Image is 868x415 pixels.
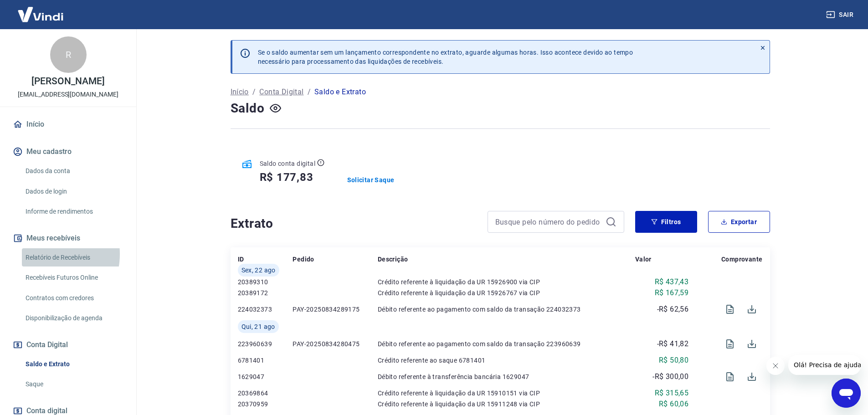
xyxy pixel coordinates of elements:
iframe: Fechar mensagem [766,357,785,375]
p: R$ 315,65 [655,388,689,399]
a: Dados da conta [22,162,125,180]
button: Meus recebíveis [11,228,125,248]
iframe: Botão para abrir a janela de mensagens [832,379,861,408]
p: Pedido [293,255,314,264]
p: / [308,87,311,97]
p: Crédito referente à liquidação da UR 15926767 via CIP [378,288,635,297]
p: Débito referente ao pagamento com saldo da transação 223960639 [378,339,635,348]
p: 224032373 [238,305,293,314]
a: Contratos com credores [22,289,125,307]
h5: R$ 177,83 [260,170,313,184]
button: Conta Digital [11,335,125,355]
p: Saldo e Extrato [314,87,366,97]
button: Exportar [708,211,770,233]
a: Informe de rendimentos [22,202,125,221]
span: Olá! Precisa de ajuda? [5,6,77,14]
input: Busque pelo número do pedido [495,215,602,229]
a: Início [11,114,125,134]
span: Visualizar [719,366,741,388]
a: Conta Digital [259,87,303,97]
a: Disponibilização de agenda [22,309,125,328]
p: 20370959 [238,400,293,409]
p: 6781401 [238,356,293,365]
p: Débito referente à transferência bancária 1629047 [378,372,635,381]
p: Crédito referente à liquidação da UR 15911248 via CIP [378,400,635,409]
p: R$ 50,80 [659,355,688,366]
p: PAY-20250834289175 [293,305,378,314]
p: Se o saldo aumentar sem um lançamento correspondente no extrato, aguarde algumas horas. Isso acon... [258,48,633,66]
span: Qui, 21 ago [241,322,275,331]
p: 223960639 [238,339,293,348]
span: Download [741,366,763,388]
p: -R$ 300,00 [652,371,688,382]
button: Meu cadastro [11,142,125,162]
img: Vindi [11,0,70,28]
a: Recebíveis Futuros Online [22,268,125,287]
p: 20369864 [238,389,293,398]
a: Solicitar Saque [347,175,395,184]
span: Download [741,298,763,320]
p: / [252,87,256,97]
p: 20389172 [238,288,293,297]
p: [EMAIL_ADDRESS][DOMAIN_NAME] [18,90,118,99]
h4: Extrato [231,215,477,233]
span: Visualizar [719,333,741,355]
p: R$ 60,06 [659,399,688,410]
div: R [50,36,87,73]
p: R$ 437,43 [655,277,689,287]
p: PAY-20250834280475 [293,339,378,348]
button: Sair [824,6,857,23]
p: Crédito referente ao saque 6781401 [378,356,635,365]
a: Saque [22,375,125,394]
h4: Saldo [231,99,265,118]
p: Saldo conta digital [260,159,316,168]
span: Download [741,333,763,355]
a: Relatório de Recebíveis [22,248,125,267]
button: Filtros [635,211,697,233]
p: Descrição [378,255,408,264]
p: Comprovante [721,255,762,264]
a: Saldo e Extrato [22,355,125,374]
p: Débito referente ao pagamento com saldo da transação 224032373 [378,305,635,314]
p: Crédito referente à liquidação da UR 15910151 via CIP [378,389,635,398]
p: R$ 167,59 [655,287,689,298]
p: 1629047 [238,372,293,381]
p: Valor [635,255,652,264]
p: -R$ 41,82 [657,338,689,349]
p: Crédito referente à liquidação da UR 15926900 via CIP [378,277,635,287]
p: [PERSON_NAME] [31,77,104,86]
iframe: Mensagem da empresa [788,355,861,375]
p: 20389310 [238,277,293,287]
a: Dados de login [22,182,125,201]
p: -R$ 62,56 [657,304,689,315]
p: ID [238,255,244,264]
span: Visualizar [719,298,741,320]
span: Sex, 22 ago [241,266,276,275]
a: Início [231,87,249,97]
